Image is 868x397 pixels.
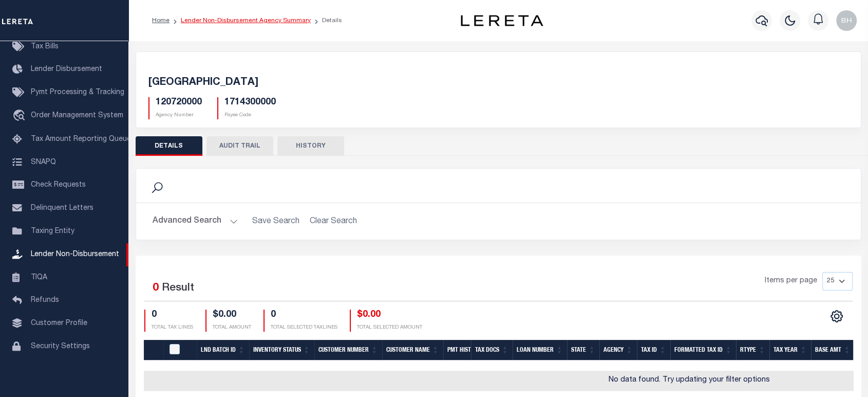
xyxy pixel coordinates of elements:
span: [GEOGRAPHIC_DATA] [148,78,258,88]
button: DETAILS [136,136,202,156]
th: LND Batch ID: activate to sort column ascending [197,340,249,361]
span: Lender Non-Disbursement [31,251,119,258]
th: RType: activate to sort column ascending [736,340,769,361]
img: logo-dark.svg [461,15,543,26]
img: svg+xml;base64,PHN2ZyB4bWxucz0iaHR0cDovL3d3dy53My5vcmcvMjAwMC9zdmciIHBvaW50ZXItZXZlbnRzPSJub25lIi... [836,10,857,31]
th: State: activate to sort column ascending [567,340,599,361]
th: Customer Name: activate to sort column ascending [382,340,443,361]
button: AUDIT TRAIL [206,136,273,156]
span: Lender Disbursement [31,66,102,73]
button: Advanced Search [153,211,238,231]
h5: 120720000 [156,97,202,109]
th: Customer Number: activate to sort column ascending [314,340,382,361]
span: Items per page [765,276,817,287]
th: QID [163,340,197,361]
th: Base Amt: activate to sort column ascending [811,340,855,361]
button: HISTORY [277,136,344,156]
span: Delinquent Letters [31,205,93,212]
p: Agency Number [156,112,202,119]
span: Security Settings [31,343,90,350]
span: Tax Amount Reporting Queue [31,136,131,143]
i: travel_explore [12,110,29,123]
th: Formatted Tax Id: activate to sort column ascending [670,340,736,361]
a: Home [152,17,169,24]
span: SNAPQ [31,158,56,166]
li: Details [311,16,342,25]
span: Order Management System [31,112,123,119]
span: Taxing Entity [31,228,74,235]
h5: 1714300000 [224,97,276,109]
label: Result [162,280,194,297]
span: Pymt Processing & Tracking [31,89,124,96]
th: Inventory Status: activate to sort column ascending [249,340,314,361]
span: Check Requests [31,182,86,189]
th: Tax Year: activate to sort column ascending [769,340,811,361]
th: Tax Id: activate to sort column ascending [637,340,670,361]
span: Tax Bills [31,43,59,50]
h4: $0.00 [213,310,251,321]
span: 0 [153,283,159,294]
p: TOTAL TAX LINES [152,324,193,332]
p: TOTAL SELECTED TAXLINES [271,324,337,332]
th: Tax Docs: activate to sort column ascending [471,340,513,361]
span: Refunds [31,297,59,304]
p: Payee Code [224,112,276,119]
th: Loan Number: activate to sort column ascending [513,340,567,361]
a: Lender Non-Disbursement Agency Summary [181,17,311,24]
h4: 0 [152,310,193,321]
th: Pmt Hist [443,340,471,361]
p: TOTAL SELECTED AMOUNT [357,324,422,332]
th: Agency: activate to sort column ascending [599,340,637,361]
p: TOTAL AMOUNT [213,324,251,332]
h4: $0.00 [357,310,422,321]
span: TIQA [31,274,47,281]
span: Customer Profile [31,320,87,327]
th: &nbsp;&nbsp;&nbsp;&nbsp;&nbsp;&nbsp;&nbsp;&nbsp;&nbsp;&nbsp; [144,340,163,361]
h4: 0 [271,310,337,321]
